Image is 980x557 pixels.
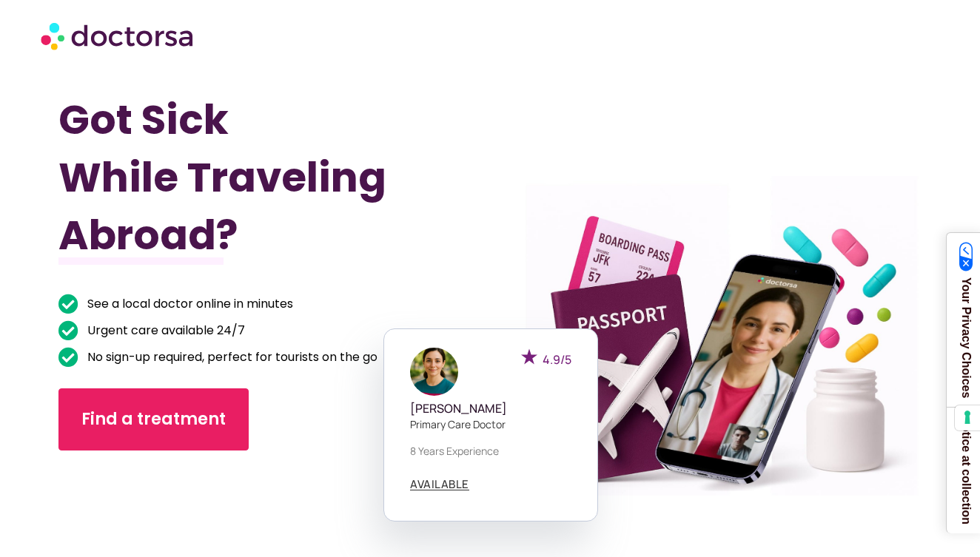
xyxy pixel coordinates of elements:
[84,347,377,368] span: No sign-up required, perfect for tourists on the go
[410,402,571,416] h5: [PERSON_NAME]
[410,443,571,459] p: 8 years experience
[58,91,425,264] h1: Got Sick While Traveling Abroad?
[955,405,980,431] button: Your consent preferences for tracking technologies
[84,320,245,341] span: Urgent care available 24/7
[410,479,469,490] span: AVAILABLE
[410,479,469,490] a: AVAILABLE
[58,388,249,450] a: Find a treatment
[81,408,226,431] span: Find a treatment
[543,351,571,368] span: 4.9/5
[84,294,293,314] span: See a local doctor online in minutes
[410,416,571,432] p: Primary care doctor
